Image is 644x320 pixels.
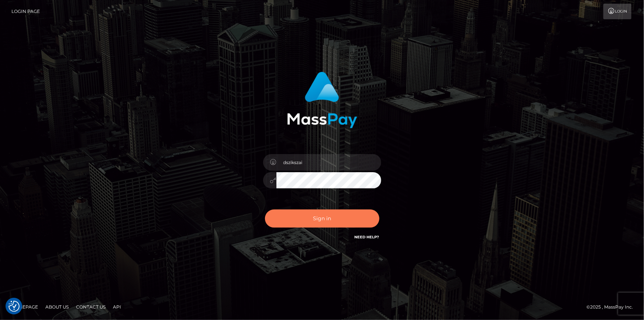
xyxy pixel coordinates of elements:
a: API [110,301,124,313]
a: Login Page [11,4,40,19]
img: Revisit consent button [8,301,20,312]
input: Username... [276,154,381,171]
button: Sign in [265,210,379,228]
a: Homepage [8,301,41,313]
img: MassPay Login [287,72,357,128]
button: Consent Preferences [8,301,20,312]
a: About Us [42,301,72,313]
a: Login [603,4,631,19]
a: Contact Us [73,301,109,313]
a: Need Help? [355,235,379,239]
div: © 2025 , MassPay Inc. [586,303,638,311]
